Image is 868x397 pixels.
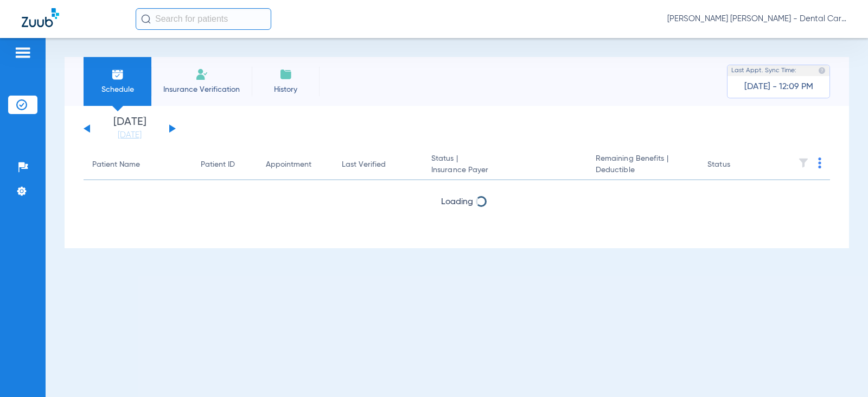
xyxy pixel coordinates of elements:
[342,159,386,171] div: Last Verified
[201,159,235,171] div: Patient ID
[159,84,244,95] span: Insurance Verification
[201,159,248,171] div: Patient ID
[195,68,208,81] img: Manual Insurance Verification
[266,159,324,171] div: Appointment
[699,150,772,180] th: Status
[111,68,124,81] img: Schedule
[141,14,151,24] img: Search Icon
[731,65,796,76] span: Last Appt. Sync Time:
[279,68,292,81] img: History
[431,165,578,176] span: Insurance Payer
[667,14,846,24] span: [PERSON_NAME] [PERSON_NAME] - Dental Care of [PERSON_NAME]
[596,165,690,176] span: Deductible
[744,81,813,92] span: [DATE] - 12:09 PM
[260,84,311,95] span: History
[798,157,809,168] img: filter.svg
[92,159,140,171] div: Patient Name
[441,198,473,206] span: Loading
[342,159,414,171] div: Last Verified
[22,8,59,27] img: Zuub Logo
[818,157,821,168] img: group-dot-blue.svg
[136,8,271,30] input: Search for patients
[423,150,587,180] th: Status |
[587,150,699,180] th: Remaining Benefits |
[92,159,183,171] div: Patient Name
[14,46,31,59] img: hamburger-icon
[97,130,162,141] a: [DATE]
[266,159,311,171] div: Appointment
[97,117,162,141] li: [DATE]
[818,67,826,74] img: last sync help info
[92,84,143,95] span: Schedule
